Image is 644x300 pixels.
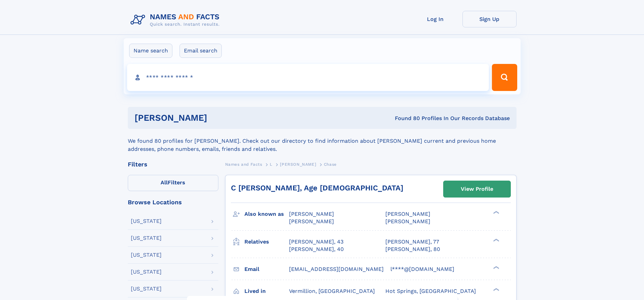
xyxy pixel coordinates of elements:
div: Filters [128,161,218,167]
div: View Profile [461,181,493,197]
a: [PERSON_NAME], 40 [289,246,344,253]
span: [PERSON_NAME] [280,162,316,167]
div: [US_STATE] [131,269,162,275]
input: search input [127,64,489,91]
div: ❯ [492,238,500,242]
h3: Also known as [244,208,289,220]
span: [PERSON_NAME] [289,211,334,217]
div: [US_STATE] [131,252,162,258]
a: C [PERSON_NAME], Age [DEMOGRAPHIC_DATA] [231,184,403,192]
a: [PERSON_NAME] [280,160,316,168]
div: ❯ [492,287,500,292]
div: [US_STATE] [131,235,162,241]
a: L [270,160,272,168]
a: [PERSON_NAME], 80 [385,246,440,253]
div: ❯ [492,210,500,215]
span: [EMAIL_ADDRESS][DOMAIN_NAME] [289,266,384,272]
img: Logo Names and Facts [128,11,225,29]
label: Name search [129,44,172,58]
span: Chase [324,162,337,167]
button: Search Button [492,64,517,91]
span: Vermillion, [GEOGRAPHIC_DATA] [289,288,375,294]
label: Email search [180,44,222,58]
a: Log In [408,11,462,27]
div: We found 80 profiles for [PERSON_NAME]. Check out our directory to find information about [PERSON... [128,129,517,153]
a: Sign Up [462,11,517,27]
span: [PERSON_NAME] [385,218,430,225]
div: Browse Locations [128,199,218,205]
div: ❯ [492,265,500,270]
h3: Lived in [244,285,289,297]
span: L [270,162,272,167]
a: [PERSON_NAME], 77 [385,238,439,246]
div: [US_STATE] [131,286,162,292]
span: All [161,179,168,186]
h3: Email [244,263,289,275]
span: [PERSON_NAME] [385,211,430,217]
div: Found 80 Profiles In Our Records Database [301,115,510,122]
span: Hot Springs, [GEOGRAPHIC_DATA] [385,288,476,294]
h1: [PERSON_NAME] [135,114,301,122]
a: Names and Facts [225,160,262,168]
a: [PERSON_NAME], 43 [289,238,343,246]
span: [PERSON_NAME] [289,218,334,225]
label: Filters [128,175,218,191]
h3: Relatives [244,236,289,248]
div: [US_STATE] [131,218,162,224]
a: View Profile [444,181,510,197]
